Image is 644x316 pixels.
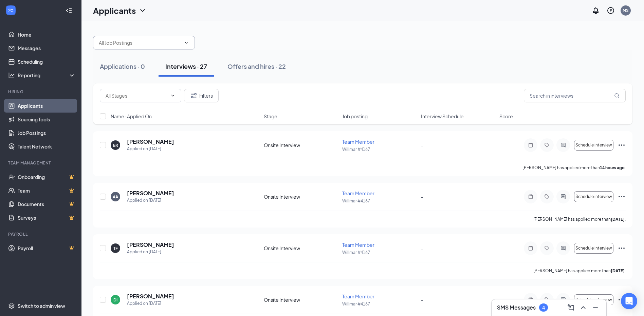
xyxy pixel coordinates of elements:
b: 14 hours ago [600,165,625,170]
div: Open Intercom Messenger [621,293,637,309]
svg: Filter [190,92,198,100]
svg: Collapse [66,7,72,14]
svg: Minimize [591,303,600,312]
span: - [421,245,423,251]
span: Stage [264,113,277,120]
a: Talent Network [18,140,76,153]
div: Team Management [8,160,74,166]
p: [PERSON_NAME] has applied more than . [533,268,626,274]
svg: ChevronDown [184,40,189,45]
p: Willmar #4167 [342,301,417,307]
div: Applied on [DATE] [127,197,174,204]
a: SurveysCrown [18,211,76,224]
div: Hiring [8,89,74,95]
a: Home [18,28,76,41]
a: OnboardingCrown [18,170,76,184]
h5: [PERSON_NAME] [127,241,174,249]
span: Schedule interview [575,246,612,251]
svg: Tag [543,297,551,302]
svg: Tag [543,194,551,199]
button: Minimize [590,302,601,313]
div: Applications · 0 [100,62,145,71]
div: AA [113,194,118,200]
a: DocumentsCrown [18,197,76,211]
div: Onsite Interview [264,142,338,149]
a: TeamCrown [18,184,76,197]
p: Willmar #4167 [342,146,417,152]
button: ChevronUp [578,302,589,313]
div: 4 [542,305,545,311]
a: Messages [18,41,76,55]
svg: Notifications [592,6,600,15]
input: All Stages [106,92,167,99]
a: PayrollCrown [18,241,76,255]
svg: Ellipses [618,193,626,201]
svg: Analysis [8,72,15,79]
h3: SMS Messages [497,304,536,311]
svg: Settings [8,302,15,309]
svg: QuestionInfo [607,6,615,15]
div: MS [623,7,629,13]
button: Schedule interview [574,294,613,305]
button: Schedule interview [574,243,613,254]
span: Team Member [342,139,374,145]
p: Willmar #4167 [342,250,417,255]
div: Payroll [8,231,74,237]
div: TF [113,245,118,251]
svg: ComposeMessage [567,303,575,312]
svg: ActiveChat [559,194,567,199]
svg: Note [527,194,535,199]
a: Applicants [18,99,76,113]
svg: Note [527,245,535,251]
h1: Applicants [93,5,136,16]
span: Team Member [342,190,374,196]
p: [PERSON_NAME] has applied more than . [522,165,626,171]
span: Score [499,113,513,120]
p: Willmar #4167 [342,198,417,204]
span: Schedule interview [575,297,612,302]
div: Onsite Interview [264,193,338,200]
div: Applied on [DATE] [127,145,174,152]
span: Job posting [342,113,368,120]
h5: [PERSON_NAME] [127,293,174,300]
h5: [PERSON_NAME] [127,138,174,145]
input: Search in interviews [524,89,626,102]
svg: ActiveChat [559,297,567,302]
div: DI [113,297,117,303]
svg: Tag [543,142,551,148]
button: ComposeMessage [566,302,576,313]
div: Reporting [18,72,76,79]
input: All Job Postings [99,39,181,46]
b: [DATE] [611,217,625,222]
svg: ChevronUp [579,303,587,312]
b: [DATE] [611,268,625,273]
a: Job Postings [18,126,76,140]
svg: Note [527,297,535,302]
svg: Ellipses [618,141,626,149]
div: Interviews · 27 [165,62,207,71]
svg: ChevronDown [139,6,147,15]
span: Interview Schedule [421,113,464,120]
div: Onsite Interview [264,296,338,303]
span: Name · Applied On [111,113,152,120]
span: - [421,297,423,303]
div: ER [113,142,118,148]
svg: MagnifyingGlass [614,93,620,98]
span: Team Member [342,242,374,248]
div: Offers and hires · 22 [227,62,286,71]
svg: Note [527,142,535,148]
button: Schedule interview [574,191,613,202]
svg: ActiveChat [559,142,567,148]
span: - [421,142,423,148]
svg: Ellipses [618,244,626,252]
button: Schedule interview [574,140,613,151]
a: Sourcing Tools [18,113,76,126]
div: Switch to admin view [18,302,65,309]
svg: Tag [543,245,551,251]
svg: ChevronDown [170,93,176,98]
span: Team Member [342,293,374,299]
p: [PERSON_NAME] has applied more than . [533,216,626,222]
svg: ActiveChat [559,245,567,251]
div: Onsite Interview [264,245,338,252]
svg: Ellipses [618,296,626,304]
